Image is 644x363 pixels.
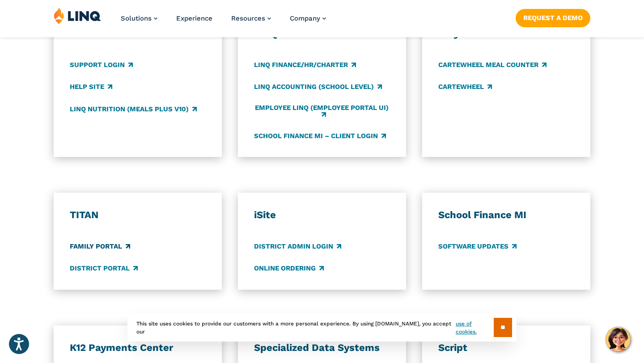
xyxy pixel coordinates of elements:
a: Family Portal [70,241,130,251]
a: LINQ Accounting (school level) [254,82,382,92]
a: Company [290,14,326,22]
span: Solutions [121,14,152,22]
a: District Admin Login [254,241,341,251]
h3: School Finance MI [438,209,574,221]
a: CARTEWHEEL Meal Counter [438,60,547,70]
a: Employee LINQ (Employee Portal UI) [254,104,390,119]
a: District Portal [70,264,138,274]
div: This site uses cookies to provide our customers with a more personal experience. By using [DOMAIN... [127,313,517,342]
a: Resources [231,14,271,22]
a: Solutions [121,14,157,22]
a: School Finance MI – Client Login [254,131,386,141]
nav: Primary Navigation [121,7,326,37]
img: LINQ | K‑12 Software [54,7,101,24]
a: LINQ Nutrition (Meals Plus v10) [70,104,197,114]
h3: iSite [254,209,390,221]
a: Support Login [70,60,133,70]
h3: TITAN [70,209,206,221]
a: Help Site [70,82,112,92]
a: use of cookies. [456,320,494,336]
a: LINQ Finance/HR/Charter [254,60,356,70]
span: Company [290,14,320,22]
button: Hello, have a question? Let’s chat. [606,327,631,352]
a: Software Updates [438,241,517,251]
a: CARTEWHEEL [438,82,492,92]
span: Resources [231,14,265,22]
a: Request a Demo [516,9,590,27]
a: Online Ordering [254,264,324,274]
a: Experience [176,14,212,22]
nav: Button Navigation [516,7,590,27]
